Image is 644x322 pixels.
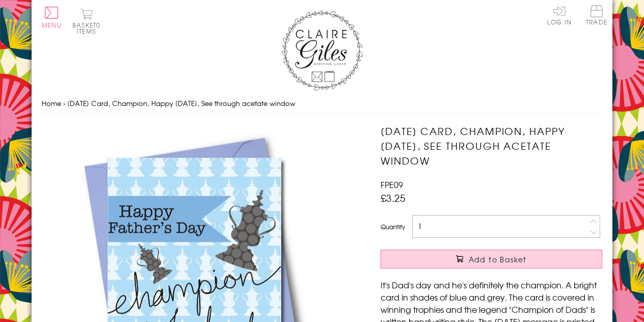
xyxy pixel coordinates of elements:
span: [DATE] Card, Champion, Happy [DATE], See through acetate window [67,98,296,108]
img: Claire Giles Greetings Cards [281,10,363,91]
button: Menu [42,7,62,28]
button: Add to Basket [381,250,602,269]
span: Add to Basket [469,254,527,264]
span: £3.25 [381,191,406,205]
span: Trade [586,5,607,25]
span: › [63,98,65,108]
a: Log In [547,5,572,25]
button: Basket0 items [72,8,100,34]
label: Quantity [381,222,405,231]
h1: [DATE] Card, Champion, Happy [DATE], See through acetate window [381,124,602,168]
a: Trade [586,5,607,27]
nav: breadcrumbs [42,93,602,114]
span: FPE09 [381,178,403,191]
span: Menu [42,20,62,30]
span: 0 items [77,20,100,36]
a: Home [42,98,61,108]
